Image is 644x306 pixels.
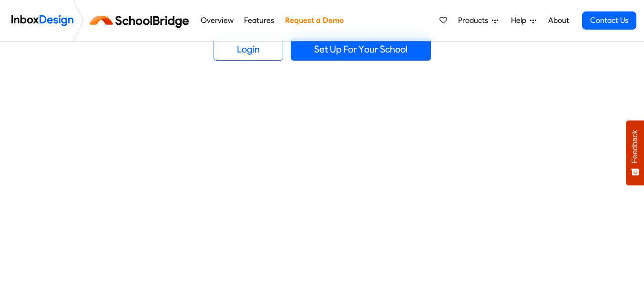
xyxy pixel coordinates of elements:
span: Products [458,15,492,26]
a: Help [507,11,540,30]
button: Feedback - Show survey [626,120,644,185]
a: Request a Demo [282,11,346,30]
a: Set Up For Your School [291,38,431,61]
span: Feedback [631,130,639,163]
a: Products [454,11,502,30]
a: Contact Us [582,11,636,30]
span: Help [511,15,530,26]
a: About [545,11,572,30]
a: Features [242,11,277,30]
img: schoolbridge logo [88,9,195,32]
a: Login [214,38,283,61]
a: Overview [198,11,236,30]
